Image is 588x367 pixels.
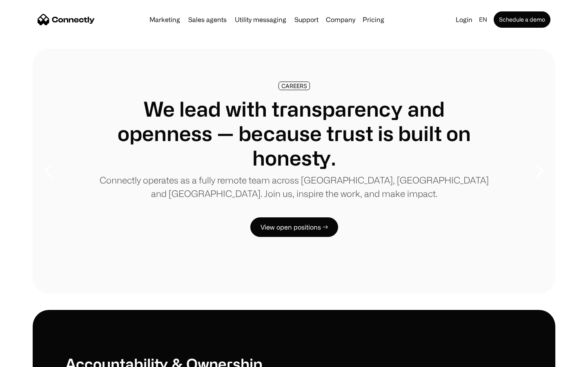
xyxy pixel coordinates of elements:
div: Company [326,14,355,25]
a: Schedule a demo [494,11,550,28]
a: View open positions → [250,217,338,237]
h1: We lead with transparency and openness — because trust is built on honesty. [98,97,490,170]
a: Login [452,14,476,25]
a: Sales agents [185,16,230,23]
a: Pricing [359,16,388,23]
a: Support [291,16,322,23]
div: CAREERS [281,83,307,89]
aside: Language selected: English [8,352,49,364]
ul: Language list [16,353,49,364]
a: Utility messaging [232,16,290,23]
a: Marketing [146,16,183,23]
div: en [479,14,487,25]
p: Connectly operates as a fully remote team across [GEOGRAPHIC_DATA], [GEOGRAPHIC_DATA] and [GEOGRA... [98,173,490,200]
